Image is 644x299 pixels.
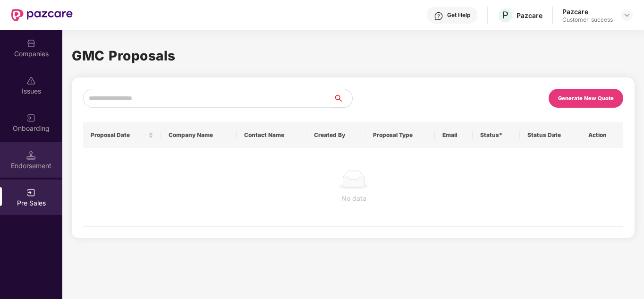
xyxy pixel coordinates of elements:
[333,89,353,108] button: search
[11,9,73,21] img: New Pazcare Logo
[623,11,631,19] img: svg+xml;base64,PHN2ZyBpZD0iRHJvcGRvd24tMzJ4MzIiIHhtbG5zPSJodHRwOi8vd3d3LnczLm9yZy8yMDAwL3N2ZyIgd2...
[473,122,520,148] th: Status*
[333,94,352,102] span: search
[237,122,306,148] th: Contact Name
[581,122,623,148] th: Action
[558,95,614,102] div: Generate New Quote
[562,16,613,24] div: Customer_success
[161,122,237,148] th: Company Name
[434,11,443,21] img: svg+xml;base64,PHN2ZyBpZD0iSGVscC0zMngzMiIgeG1sbnM9Imh0dHA6Ly93d3cudzMub3JnLzIwMDAvc3ZnIiB3aWR0aD...
[26,188,36,197] img: svg+xml;base64,PHN2ZyB3aWR0aD0iMjAiIGhlaWdodD0iMjAiIHZpZXdCb3g9IjAgMCAyMCAyMCIgZmlsbD0ibm9uZSIgeG...
[447,11,470,19] div: Get Help
[26,113,36,123] img: svg+xml;base64,PHN2ZyB3aWR0aD0iMjAiIGhlaWdodD0iMjAiIHZpZXdCb3g9IjAgMCAyMCAyMCIgZmlsbD0ibm9uZSIgeG...
[91,131,146,139] span: Proposal Date
[502,9,508,21] span: P
[91,193,617,204] div: No data
[520,122,582,148] th: Status Date
[72,45,635,66] h1: GMC Proposals
[26,39,36,48] img: svg+xml;base64,PHN2ZyBpZD0iQ29tcGFuaWVzIiB4bWxucz0iaHR0cDovL3d3dy53My5vcmcvMjAwMC9zdmciIHdpZHRoPS...
[365,122,435,148] th: Proposal Type
[26,151,36,160] img: svg+xml;base64,PHN2ZyB3aWR0aD0iMTQuNSIgaGVpZ2h0PSIxNC41IiB2aWV3Qm94PSIwIDAgMTYgMTYiIGZpbGw9Im5vbm...
[562,7,613,16] div: Pazcare
[26,76,36,85] img: svg+xml;base64,PHN2ZyBpZD0iSXNzdWVzX2Rpc2FibGVkIiB4bWxucz0iaHR0cDovL3d3dy53My5vcmcvMjAwMC9zdmciIH...
[517,11,542,20] div: Pazcare
[83,122,161,148] th: Proposal Date
[306,122,365,148] th: Created By
[435,122,473,148] th: Email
